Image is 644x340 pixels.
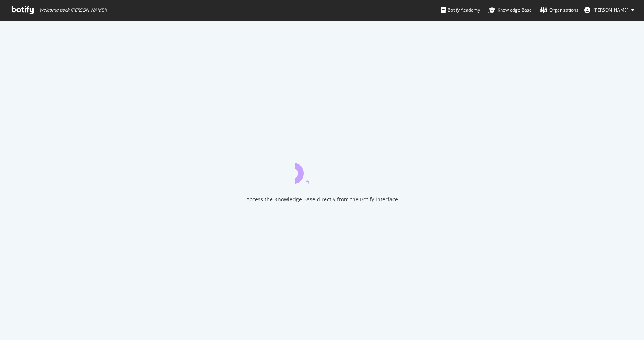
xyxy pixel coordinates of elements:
span: Welcome back, [PERSON_NAME] ! [39,7,107,13]
div: Organizations [540,6,578,14]
button: [PERSON_NAME] [578,4,640,16]
div: Access the Knowledge Base directly from the Botify interface [246,196,398,203]
div: animation [295,157,349,184]
div: Knowledge Base [488,6,532,14]
span: Melanie Vadney [593,7,628,13]
div: Botify Academy [441,6,480,14]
